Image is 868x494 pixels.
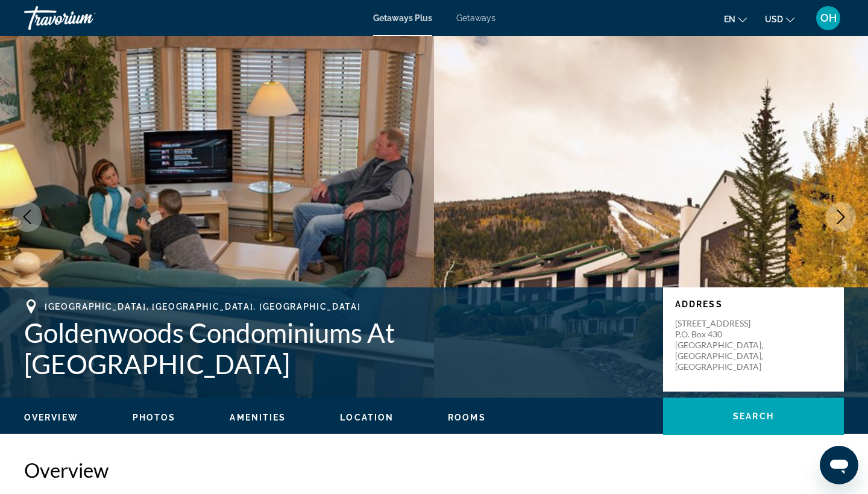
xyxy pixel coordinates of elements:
[765,10,794,28] button: Change currency
[230,413,286,422] span: Amenities
[724,14,735,24] span: en
[340,413,394,422] span: Location
[24,458,844,482] h2: Overview
[675,318,772,372] p: [STREET_ADDRESS] P.O. Box 430 [GEOGRAPHIC_DATA], [GEOGRAPHIC_DATA], [GEOGRAPHIC_DATA]
[340,412,394,423] button: Location
[24,317,651,380] h1: Goldenwoods Condominiums At [GEOGRAPHIC_DATA]
[230,412,286,423] button: Amenities
[12,202,42,232] button: Previous image
[24,412,78,423] button: Overview
[663,398,844,435] button: Search
[820,12,837,24] span: OH
[133,412,176,423] button: Photos
[820,446,858,484] iframe: Button to launch messaging window
[45,302,360,311] span: [GEOGRAPHIC_DATA], [GEOGRAPHIC_DATA], [GEOGRAPHIC_DATA]
[133,413,176,422] span: Photos
[373,13,432,23] a: Getaways Plus
[826,202,856,232] button: Next image
[724,10,747,28] button: Change language
[448,413,486,422] span: Rooms
[813,5,844,31] button: User Menu
[765,14,783,24] span: USD
[733,411,774,421] span: Search
[24,413,78,422] span: Overview
[448,412,486,423] button: Rooms
[24,2,145,34] a: Travorium
[456,13,495,23] a: Getaways
[675,299,832,309] p: Address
